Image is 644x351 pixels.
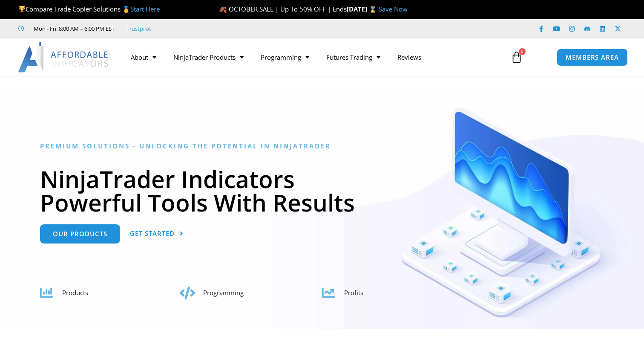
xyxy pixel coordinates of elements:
[130,5,160,13] a: Start Here
[18,42,109,73] img: LogoAI | Affordable Indicators – NinjaTrader
[557,49,628,66] a: MEMBERS AREA
[318,47,389,67] a: Futures Trading
[53,231,107,237] span: Our Products
[122,47,165,67] a: About
[18,5,160,13] span: Compare Trade Copier Solutions 🥇
[122,47,502,67] nav: Menu
[130,224,184,244] a: Get Started
[40,142,604,150] h6: Premium Solutions - Unlocking the Potential in NinjaTrader
[252,47,318,67] a: Programming
[19,6,25,12] img: 🏆
[62,288,88,297] span: Products
[40,224,120,244] a: Our Products
[126,23,151,34] a: Trustpilot
[165,47,252,67] a: NinjaTrader Products
[219,5,347,13] span: 🍂 OCTOBER SALE | Up To 50% OFF | Ends
[519,48,526,55] span: 0
[389,47,430,67] a: Reviews
[40,167,604,214] h1: NinjaTrader Indicators Powerful Tools With Results
[498,45,535,70] a: 0
[203,288,244,297] span: Programming
[130,230,175,237] span: Get Started
[566,54,619,61] span: MEMBERS AREA
[344,288,363,297] span: Profits
[32,23,115,34] span: Mon - Fri: 8:00 AM – 6:00 PM EST
[379,5,408,13] a: Save Now
[347,5,379,13] strong: [DATE] ⌛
